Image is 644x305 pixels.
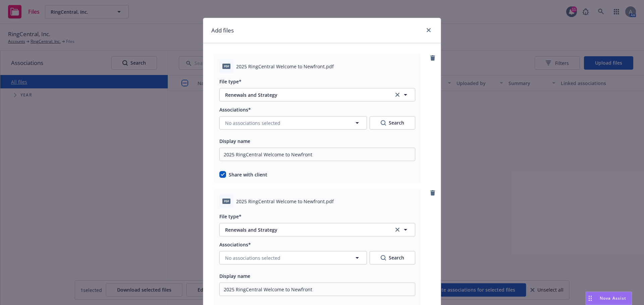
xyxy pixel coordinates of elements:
button: No associations selected [219,116,367,130]
button: SearchSearch [370,251,415,264]
span: Renewals and Strategy [225,91,384,98]
span: pdf [222,199,230,204]
h1: Add files [211,26,234,35]
span: File type* [219,78,241,85]
button: Renewals and Strategyclear selection [219,88,415,101]
button: Renewals and Strategyclear selection [219,223,415,236]
span: 2025 RingCentral Welcome to Newfront.pdf [236,63,334,70]
span: Nova Assist [600,295,626,301]
span: File type* [219,213,241,220]
span: No associations selected [225,254,280,261]
a: clear selection [393,226,401,234]
button: SearchSearch [370,116,415,130]
span: Renewals and Strategy [225,226,384,233]
span: No associations selected [225,120,280,127]
a: remove [429,189,437,197]
button: No associations selected [219,251,367,264]
span: pdf [222,64,230,69]
span: Associations* [219,106,251,113]
a: close [425,26,433,34]
svg: Search [381,255,386,260]
div: Search [381,251,404,264]
span: Display name [219,273,250,279]
a: clear selection [393,91,401,99]
svg: Search [381,120,386,126]
input: Add display name here... [219,148,415,161]
span: Associations* [219,241,251,248]
div: Drag to move [586,292,594,305]
span: Display name [219,138,250,144]
input: Add display name here... [219,283,415,296]
span: Share with client [229,171,267,178]
button: Nova Assist [586,292,632,305]
div: Search [381,117,404,129]
span: 2025 RingCentral Welcome to Newfront.pdf [236,198,334,205]
a: remove [429,54,437,62]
